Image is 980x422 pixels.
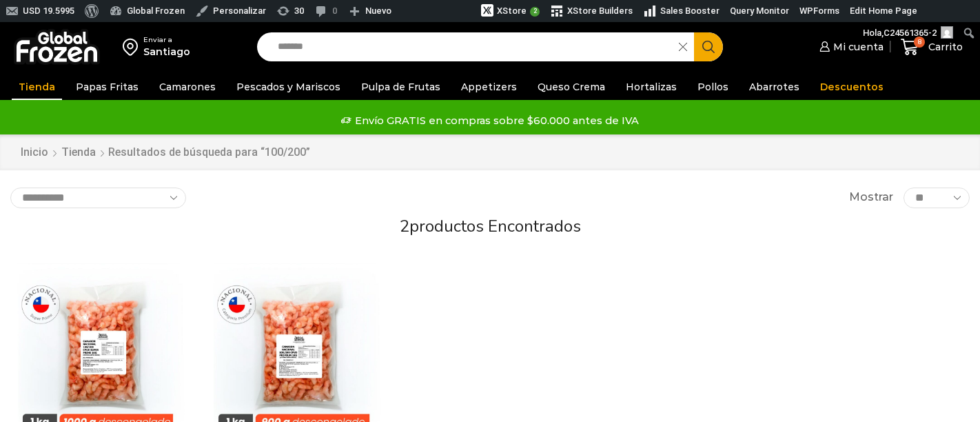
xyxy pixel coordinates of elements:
[20,145,49,161] a: Inicio
[858,22,959,44] a: Hola,
[69,74,145,100] a: Papas Fritas
[742,74,806,100] a: Abarrotes
[897,31,966,63] a: 8 Carrito
[409,215,581,237] span: productos encontrados
[849,190,893,205] span: Mostrar
[691,74,735,100] a: Pollos
[12,74,62,100] a: Tienda
[830,40,884,54] span: Mi cuenta
[152,74,223,100] a: Camarones
[400,215,409,237] span: 2
[61,145,96,161] a: Tienda
[354,74,447,100] a: Pulpa de Frutas
[20,145,310,161] nav: Breadcrumb
[108,145,310,159] h1: Resultados de búsqueda para “100/200”
[530,7,540,17] span: 2
[143,45,190,59] div: Santiago
[884,28,937,38] span: C24561365-2
[694,32,723,61] button: Search button
[816,33,884,61] a: Mi cuenta
[404,3,481,20] img: Visitas de 48 horas. Haz clic para ver más estadísticas del sitio.
[454,74,524,100] a: Appetizers
[229,74,347,100] a: Pescados y Mariscos
[813,74,890,100] a: Descuentos
[531,74,612,100] a: Queso Crema
[925,40,963,54] span: Carrito
[481,4,493,17] img: xstore
[619,74,684,100] a: Hortalizas
[497,6,527,16] span: XStore
[143,35,190,45] div: Enviar a
[567,6,633,16] span: XStore Builders
[10,188,186,208] select: Pedido de la tienda
[660,6,719,16] span: Sales Booster
[123,35,143,59] img: address-field-icon.svg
